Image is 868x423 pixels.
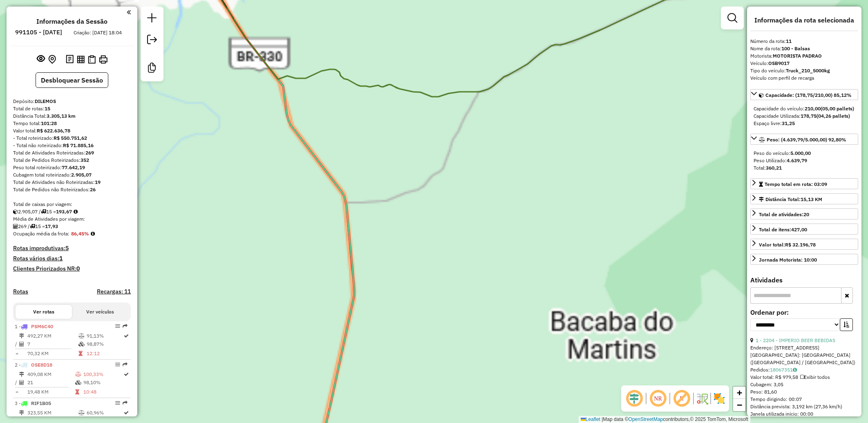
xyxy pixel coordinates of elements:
i: Total de Atividades [19,342,24,347]
strong: 352 [81,157,89,163]
strong: 4.639,79 [787,157,807,163]
em: Opções [115,401,120,405]
strong: R$ 32.196,78 [785,242,816,248]
div: Média de Atividades por viagem: [13,215,131,223]
a: Zoom out [733,399,745,411]
a: 18067351 [770,367,797,373]
strong: 100 - Balsas [781,45,810,51]
a: Jornada Motorista: 10:00 [750,254,858,265]
td: 323,55 KM [27,409,78,417]
a: Zoom in [733,387,745,399]
strong: 360,21 [766,165,782,171]
div: 2.905,07 / 15 = [13,208,131,215]
em: Rota exportada [123,324,128,329]
i: % de utilização da cubagem [75,380,81,385]
td: 21 [27,378,75,387]
a: Rotas [13,288,28,295]
div: Total de Atividades não Roteirizadas: [13,179,131,186]
div: Veículo com perfil de recarga [750,74,858,82]
i: Observações [793,367,797,372]
td: 492,27 KM [27,332,78,340]
div: [GEOGRAPHIC_DATA]: [GEOGRAPHIC_DATA] ([GEOGRAPHIC_DATA] / [GEOGRAPHIC_DATA]) [750,351,858,366]
strong: 193,67 [56,208,72,215]
i: Total de rotas [30,224,35,229]
button: Desbloquear Sessão [36,72,108,88]
div: - Total não roteirizado: [13,142,131,149]
strong: Truck_210_5000kg [786,67,830,74]
a: Nova sessão e pesquisa [144,10,160,28]
a: Tempo total em rota: 03:09 [750,178,858,189]
h6: 991105 - [DATE] [15,29,62,36]
img: Exibir/Ocultar setores [713,392,726,405]
div: Tempo total: [13,120,131,127]
strong: OSB9017 [768,60,790,66]
strong: DILEMOS [35,98,56,104]
div: Capacidade: (178,75/210,00) 85,12% [750,102,858,130]
span: Ocupação média da frota: [13,231,69,237]
h4: Informações da Sessão [36,18,107,25]
div: Distância prevista: 3,192 km (27,36 km/h) [750,403,858,410]
button: Visualizar relatório de Roteirização [75,54,86,65]
button: Ordem crescente [840,318,853,331]
a: Exibir filtros [724,10,740,26]
div: Valor total: [13,127,131,134]
div: Tipo do veículo: [750,67,858,74]
i: Distância Total [19,333,24,338]
div: Janela utilizada início: 00:00 [750,410,858,418]
a: Clique aqui para minimizar o painel [127,7,131,17]
strong: 5.000,00 [790,150,811,156]
span: Tempo total em rota: 03:09 [765,181,827,187]
strong: 210,00 [805,105,821,112]
div: Endereço: [STREET_ADDRESS] [750,344,858,351]
div: Valor total: [759,241,816,248]
a: Total de atividades:20 [750,208,858,219]
div: Distância Total: [759,196,822,203]
i: % de utilização da cubagem [78,342,85,347]
div: Jornada Motorista: 10:00 [759,256,817,264]
span: 1 - [15,323,53,329]
h4: Atividades [750,276,858,284]
td: / [15,378,19,387]
div: 269 / 15 = [13,223,131,230]
td: 10:48 [83,388,123,396]
div: Nome da rota: [750,45,858,52]
span: OSE8D18 [31,362,52,368]
div: Espaço livre: [754,120,855,127]
span: Ocultar deslocamento [624,389,644,408]
span: Exibir todos [800,374,830,380]
span: Exibir rótulo [672,389,691,408]
a: Peso: (4.639,79/5.000,00) 92,80% [750,134,858,145]
div: Número da rota: [750,38,858,45]
i: Cubagem total roteirizado [13,209,18,214]
em: Rota exportada [123,362,128,367]
i: Tempo total em rota [78,351,83,356]
div: Peso: 81,60 [750,388,858,396]
strong: (05,00 pallets) [821,105,854,112]
strong: MOTORISTA PADRAO [773,53,822,59]
strong: 86,45% [71,231,89,237]
em: Rota exportada [123,401,128,405]
strong: 3.305,13 km [47,113,76,119]
button: Exibir sessão original [35,53,47,66]
i: Tempo total em rota [75,389,79,394]
div: Criação: [DATE] 18:04 [70,29,125,36]
td: = [15,388,19,396]
a: Capacidade: (178,75/210,00) 85,12% [750,89,858,100]
strong: 17,93 [45,223,58,229]
button: Visualizar Romaneio [86,54,97,65]
div: Peso total roteirizado: [13,164,131,171]
i: Distância Total [19,410,24,415]
td: 91,13% [86,332,123,340]
i: Meta Caixas/viagem: 1,00 Diferença: 192,67 [74,209,78,214]
button: Logs desbloquear sessão [64,53,75,66]
span: Total de atividades: [759,211,809,217]
strong: R$ 622.636,78 [37,128,70,134]
strong: 11 [786,38,792,44]
div: - Total roteirizado: [13,134,131,142]
strong: 26 [90,186,96,192]
span: Capacidade: (178,75/210,00) 85,12% [765,92,852,98]
div: Valor total: R$ 979,58 [750,374,858,381]
td: 19,48 KM [27,388,75,396]
a: Criar modelo [144,60,160,78]
em: Opções [115,362,120,367]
